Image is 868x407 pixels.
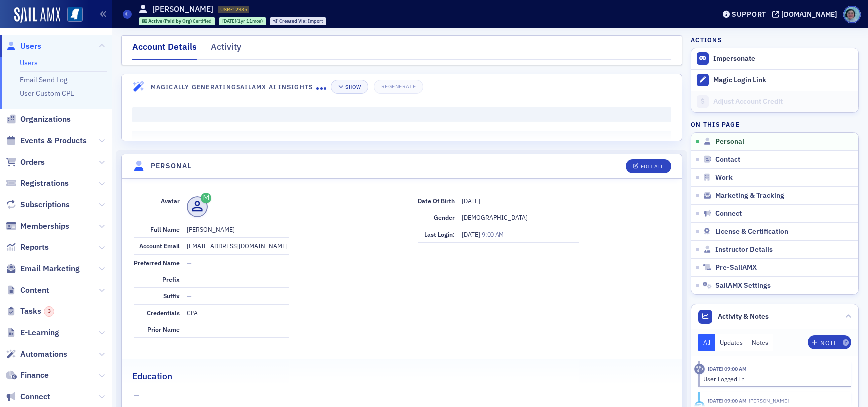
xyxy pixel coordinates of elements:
span: — [187,259,192,267]
div: User Logged In [703,374,845,383]
button: Note [808,335,851,349]
div: Account Details [132,40,197,60]
button: Notes [747,334,773,351]
span: Orders [20,157,45,168]
span: Email Marketing [20,263,80,274]
span: Events & Products [20,135,87,146]
span: Credentials [147,309,180,317]
div: Activity [211,40,241,59]
img: SailAMX [67,7,83,22]
span: Contact [715,155,740,164]
span: Automations [20,349,67,360]
a: Automations [6,349,67,360]
span: Reports [20,242,49,253]
a: User Custom CPE [20,89,74,98]
div: Active (Paid by Org): Active (Paid by Org): Certified [139,17,216,25]
div: Import [279,19,323,24]
span: Ashley Gates [747,397,789,404]
h4: On this page [691,120,859,129]
span: — [134,390,669,401]
span: Profile [843,6,861,23]
h4: Actions [691,35,722,44]
span: Connect [20,391,50,402]
button: Magic Login Link [691,69,858,91]
a: Registrations [6,178,69,189]
span: Prefix [162,275,180,283]
a: Finance [6,370,49,381]
span: Tasks [20,306,54,317]
span: Certified [193,18,212,24]
span: USR-12935 [220,6,247,13]
span: Subscriptions [20,199,70,210]
span: Avatar [161,197,180,205]
time: 9/22/2025 09:00 AM [708,365,747,372]
a: Email Send Log [20,75,67,84]
span: Organizations [20,114,71,125]
h4: Personal [151,161,192,171]
dd: [PERSON_NAME] [187,221,396,237]
span: — [187,292,192,300]
div: Magic Login Link [713,76,853,85]
a: Memberships [6,221,69,232]
button: Show [331,80,368,94]
div: Support [732,10,766,19]
div: Adjust Account Credit [713,97,853,106]
span: Content [20,285,49,296]
div: 2023-10-16 00:00:00 [219,17,266,25]
span: Users [20,41,41,52]
img: SailAMX [14,7,60,23]
span: [DATE] [462,230,482,238]
span: Pre-SailAMX [715,263,757,272]
span: Work [715,173,733,182]
a: Content [6,285,49,296]
span: Last Login: [424,230,455,238]
div: Note [820,340,837,346]
span: Active (Paid by Org) [148,18,193,24]
span: License & Certification [715,227,788,236]
a: Adjust Account Credit [691,91,858,112]
a: View Homepage [60,7,83,24]
span: SailAMX Settings [715,281,771,290]
span: [DATE] [222,18,236,24]
span: 9:00 AM [482,230,504,238]
a: Organizations [6,114,71,125]
div: Show [345,84,361,90]
span: Finance [20,370,49,381]
div: [DOMAIN_NAME] [781,10,837,19]
dd: CPA [187,305,396,321]
div: 3 [44,306,54,317]
button: Edit All [626,159,671,173]
dd: [DEMOGRAPHIC_DATA] [462,209,669,225]
a: Reports [6,242,49,253]
span: Prior Name [147,325,180,333]
div: Edit All [641,164,664,169]
span: Registrations [20,178,69,189]
dd: [EMAIL_ADDRESS][DOMAIN_NAME] [187,238,396,254]
div: (1yr 11mos) [222,18,263,24]
button: Updates [715,334,748,351]
a: E-Learning [6,327,59,338]
div: Activity [694,364,705,374]
button: Regenerate [374,80,423,94]
span: Connect [715,209,742,218]
h1: [PERSON_NAME] [152,4,213,15]
span: Suffix [163,292,180,300]
a: Email Marketing [6,263,80,274]
span: Account Email [139,242,180,250]
div: Created Via: Import [270,17,326,25]
span: Personal [715,137,744,146]
a: Events & Products [6,135,87,146]
span: Full Name [150,225,180,233]
span: — [187,325,192,333]
span: Memberships [20,221,69,232]
a: Active (Paid by Org) Certified [142,18,212,24]
span: [DATE] [462,197,480,205]
a: Users [20,58,38,67]
span: E-Learning [20,327,59,338]
a: Connect [6,391,50,402]
time: 9/22/2025 09:00 AM [708,397,747,404]
span: — [187,275,192,283]
a: Orders [6,157,45,168]
button: Impersonate [713,54,755,63]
